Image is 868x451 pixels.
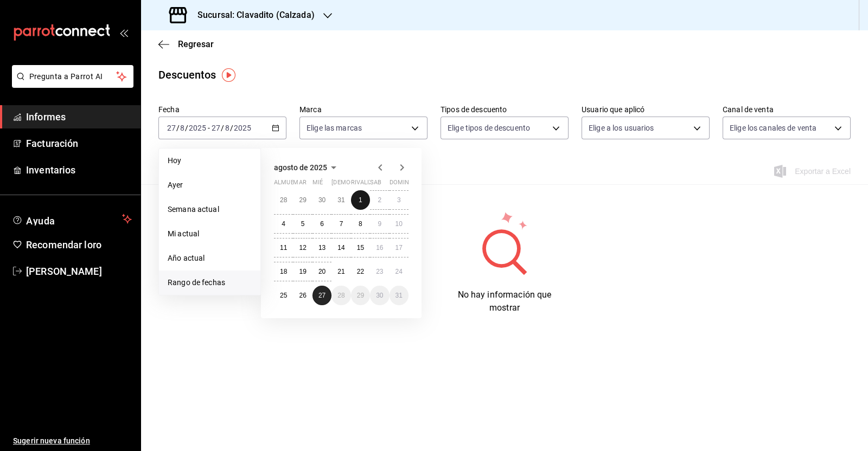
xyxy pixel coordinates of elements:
abbr: 2 de agosto de 2025 [378,196,381,204]
abbr: 9 de agosto de 2025 [378,220,381,228]
abbr: 11 de agosto de 2025 [280,244,287,252]
abbr: lunes [274,179,306,190]
font: Año actual [168,254,205,262]
abbr: 4 de agosto de 2025 [282,220,285,228]
button: 1 de agosto de 2025 [351,190,370,210]
font: 16 [376,244,383,252]
button: 21 de agosto de 2025 [331,262,350,281]
abbr: 23 de agosto de 2025 [376,268,383,275]
abbr: 21 de agosto de 2025 [337,268,344,275]
font: 27 [318,292,325,299]
abbr: 17 de agosto de 2025 [395,244,403,252]
abbr: 6 de agosto de 2025 [320,220,324,228]
font: - [208,124,210,132]
button: 12 de agosto de 2025 [293,238,312,257]
button: 8 de agosto de 2025 [351,214,370,234]
button: 28 de agosto de 2025 [331,286,350,305]
font: Elige tipos de descuento [448,124,530,132]
button: 24 de agosto de 2025 [390,262,409,281]
a: Pregunta a Parrot AI [8,79,133,90]
abbr: 30 de agosto de 2025 [376,292,383,299]
img: Marcador de información sobre herramientas [222,68,235,82]
font: mar [293,179,306,186]
font: Recomendar loro [26,239,101,250]
font: agosto de 2025 [274,163,327,172]
button: 29 de agosto de 2025 [351,286,370,305]
font: 6 [320,220,324,228]
button: 18 de agosto de 2025 [274,262,293,281]
abbr: domingo [390,179,416,190]
font: Marca [299,105,322,114]
button: 14 de agosto de 2025 [331,238,350,257]
abbr: 14 de agosto de 2025 [337,244,344,252]
button: 4 de agosto de 2025 [274,214,293,234]
font: Usuario que aplicó [582,105,644,114]
abbr: 31 de julio de 2025 [337,196,344,204]
abbr: viernes [351,179,381,190]
font: 4 [282,220,285,228]
font: [DEMOGRAPHIC_DATA] [331,179,395,186]
button: 31 de agosto de 2025 [390,286,409,305]
font: 28 [280,196,287,204]
font: 13 [318,244,325,252]
font: 23 [376,268,383,275]
abbr: 20 de agosto de 2025 [318,268,325,275]
input: -- [225,124,230,132]
button: 28 de julio de 2025 [274,190,293,210]
button: 9 de agosto de 2025 [370,214,389,234]
button: abrir_cajón_menú [119,28,128,37]
abbr: 16 de agosto de 2025 [376,244,383,252]
font: Facturación [26,138,78,149]
abbr: 31 de agosto de 2025 [395,292,403,299]
font: 14 [337,244,344,252]
font: 7 [340,220,343,228]
font: Ayuda [26,215,55,227]
font: almuerzo [274,179,306,186]
button: 27 de agosto de 2025 [312,286,331,305]
abbr: 5 de agosto de 2025 [301,220,305,228]
button: 25 de agosto de 2025 [274,286,293,305]
abbr: 13 de agosto de 2025 [318,244,325,252]
button: agosto de 2025 [274,161,340,174]
font: No hay información que mostrar [458,289,552,313]
font: Pregunta a Parrot AI [29,72,103,81]
font: 5 [301,220,305,228]
font: 31 [395,292,403,299]
button: 7 de agosto de 2025 [331,214,350,234]
abbr: 3 de agosto de 2025 [397,196,401,204]
font: Ayer [168,181,183,189]
button: 19 de agosto de 2025 [293,262,312,281]
font: Elige a los usuarios [589,124,654,132]
font: 30 [318,196,325,204]
abbr: 10 de agosto de 2025 [395,220,403,228]
font: Fecha [158,105,180,114]
button: 2 de agosto de 2025 [370,190,389,210]
font: 21 [337,268,344,275]
font: Rango de fechas [168,278,225,287]
abbr: jueves [331,179,395,190]
font: 20 [318,268,325,275]
abbr: 28 de julio de 2025 [280,196,287,204]
button: Pregunta a Parrot AI [12,65,133,88]
button: 6 de agosto de 2025 [312,214,331,234]
font: 8 [359,220,362,228]
font: 15 [357,244,364,252]
button: 22 de agosto de 2025 [351,262,370,281]
button: 30 de julio de 2025 [312,190,331,210]
abbr: 15 de agosto de 2025 [357,244,364,252]
font: Semana actual [168,205,219,214]
abbr: 30 de julio de 2025 [318,196,325,204]
button: 23 de agosto de 2025 [370,262,389,281]
font: 3 [397,196,401,204]
abbr: 7 de agosto de 2025 [340,220,343,228]
font: 11 [280,244,287,252]
font: 17 [395,244,403,252]
abbr: miércoles [312,179,323,190]
button: 20 de agosto de 2025 [312,262,331,281]
abbr: 25 de agosto de 2025 [280,292,287,299]
font: Tipos de descuento [441,105,507,114]
button: 26 de agosto de 2025 [293,286,312,305]
button: 13 de agosto de 2025 [312,238,331,257]
button: 10 de agosto de 2025 [390,214,409,234]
